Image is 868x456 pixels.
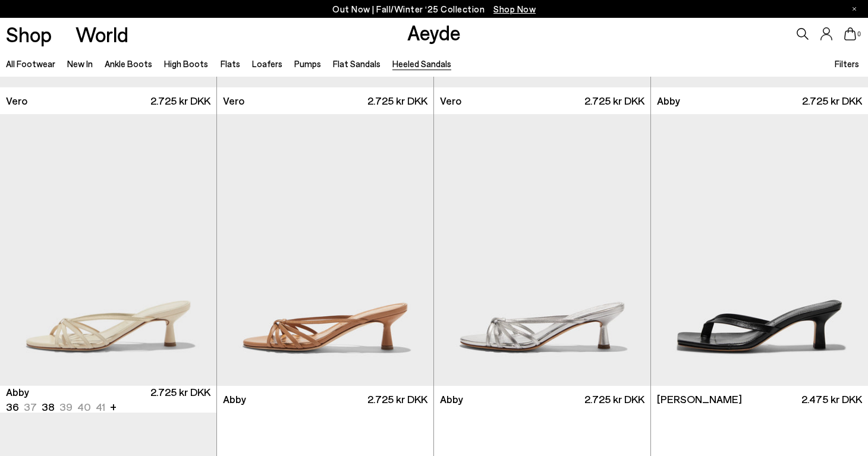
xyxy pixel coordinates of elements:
[844,27,856,40] a: 0
[150,93,210,108] span: 2.725 kr DKK
[434,386,650,413] a: Abby 2.725 kr DKK
[217,87,433,114] a: Vero 2.725 kr DKK
[6,385,29,400] span: Abby
[6,400,102,414] ul: variant
[434,114,650,386] img: Abby Leather Mules
[493,4,536,14] span: Navigate to /collections/new-in
[105,58,152,69] a: Ankle Boots
[802,93,862,108] span: 2.725 kr DKK
[76,24,128,45] a: World
[651,114,868,386] img: Wilma Leather Thong Sandals
[164,58,208,69] a: High Boots
[440,392,463,407] span: Abby
[223,392,246,407] span: Abby
[440,93,461,108] span: Vero
[407,20,461,45] a: Aeyde
[217,386,433,413] a: Abby 2.725 kr DKK
[434,87,650,114] a: Vero 2.725 kr DKK
[657,392,742,407] span: [PERSON_NAME]
[252,58,282,69] a: Loafers
[221,58,240,69] a: Flats
[42,400,55,414] li: 38
[6,58,55,69] a: All Footwear
[584,93,644,108] span: 2.725 kr DKK
[584,392,644,407] span: 2.725 kr DKK
[332,2,536,17] p: Out Now | Fall/Winter ‘25 Collection
[150,385,210,414] span: 2.725 kr DKK
[294,58,321,69] a: Pumps
[651,386,868,413] a: [PERSON_NAME] 2.475 kr DKK
[6,93,27,108] span: Vero
[392,58,451,69] a: Heeled Sandals
[6,400,19,414] li: 36
[6,24,52,45] a: Shop
[856,31,862,37] span: 0
[835,58,859,69] span: Filters
[67,58,93,69] a: New In
[801,392,862,407] span: 2.475 kr DKK
[333,58,380,69] a: Flat Sandals
[651,87,868,114] a: Abby 2.725 kr DKK
[223,93,244,108] span: Vero
[367,93,427,108] span: 2.725 kr DKK
[110,398,117,414] li: +
[217,114,433,386] img: Abby Leather Mules
[367,392,427,407] span: 2.725 kr DKK
[657,93,680,108] span: Abby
